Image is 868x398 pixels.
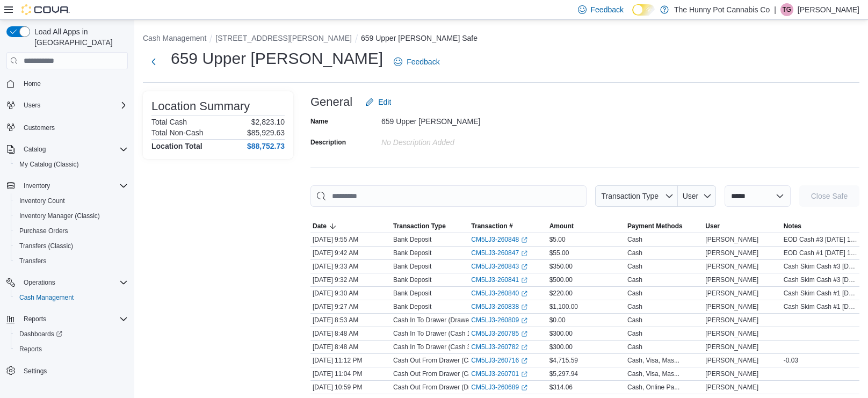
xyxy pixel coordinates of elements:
span: Reports [19,345,42,353]
span: Home [24,79,41,88]
span: Operations [24,278,55,287]
p: | [774,3,776,16]
span: Customers [19,120,128,134]
span: Notes [784,222,801,230]
span: Catalog [24,145,46,154]
a: Purchase Orders [15,225,73,237]
span: $1,100.00 [549,302,578,311]
p: Bank Deposit [393,302,431,311]
a: CM5LJ3-260785External link [471,329,527,338]
div: [DATE] 9:32 AM [310,273,391,286]
div: [DATE] 10:59 PM [310,381,391,394]
p: Cash Out From Drawer (Cash 3) [393,356,486,365]
a: Dashboards [11,327,132,342]
a: Inventory Count [15,194,69,207]
h3: Location Summary [151,100,250,113]
button: Inventory [19,179,54,192]
span: Inventory [24,182,50,190]
h4: $88,752.73 [247,142,285,150]
span: Dashboards [19,330,62,338]
span: Cash Skim Cash #3 [DATE] 3 x $50 10 x $20 [784,262,857,271]
button: Transaction Type [595,185,678,207]
label: Description [310,138,346,147]
button: Reports [11,342,132,357]
div: 659 Upper [PERSON_NAME] [381,113,525,126]
span: Payment Methods [627,222,683,230]
span: [PERSON_NAME] [705,316,758,324]
div: [DATE] 9:27 AM [310,300,391,313]
span: [PERSON_NAME] [705,383,758,392]
svg: External link [521,304,527,310]
p: [PERSON_NAME] [798,3,859,16]
div: [DATE] 8:48 AM [310,327,391,340]
a: CM5LJ3-260841External link [471,276,527,284]
svg: External link [521,358,527,364]
div: Cash [627,343,642,351]
svg: External link [521,264,527,270]
svg: External link [521,250,527,257]
svg: External link [521,317,527,324]
button: Close Safe [799,185,859,207]
button: Reports [19,313,50,325]
span: Transaction Type [393,222,446,230]
span: $4,715.59 [549,356,578,365]
div: [DATE] 9:55 AM [310,233,391,246]
a: CM5LJ3-260838External link [471,302,527,311]
span: [PERSON_NAME] [705,343,758,351]
span: Purchase Orders [15,225,128,237]
svg: External link [521,331,527,337]
span: Home [19,77,128,90]
span: Inventory [19,179,128,192]
span: Users [19,99,128,112]
div: Cash [627,249,642,257]
span: [PERSON_NAME] [705,289,758,298]
span: TG [783,3,792,16]
span: Feedback [407,56,439,67]
span: $55.00 [549,249,569,257]
div: Cash, Visa, Mas... [627,356,679,365]
p: $85,929.63 [247,128,285,137]
span: Cash Management [15,291,128,304]
span: [PERSON_NAME] [705,262,758,271]
p: Cash Out From Drawer (Cash 1) [393,370,486,378]
span: [PERSON_NAME] [705,235,758,244]
button: Transfers (Classic) [11,238,132,254]
div: [DATE] 9:42 AM [310,247,391,259]
div: [DATE] 8:48 AM [310,341,391,353]
span: Customers [24,124,55,132]
p: Bank Deposit [393,262,431,271]
span: Transaction # [471,222,512,230]
span: Inventory Count [19,197,65,205]
button: Transaction Type [391,220,469,233]
h6: Total Non-Cash [151,128,204,137]
span: Dashboards [15,328,128,341]
div: Cash [627,262,642,271]
span: Cash Skim Cash #1 [DATE] 2 x $100 8 x $50 25 x $20 [784,302,857,311]
button: Settings [2,363,132,379]
span: $300.00 [549,329,573,338]
a: Transfers (Classic) [15,240,77,252]
p: Bank Deposit [393,276,431,284]
span: $0.00 [549,316,566,324]
span: Inventory Manager (Classic) [15,209,128,222]
span: Transaction Type [601,192,659,200]
a: My Catalog (Classic) [15,158,83,171]
div: Tania Gonzalez [780,3,793,16]
a: Transfers [15,255,50,267]
button: Transfers [11,254,132,269]
span: EOD Cash #1 [DATE] 1 x $50 1 x $5 [784,249,857,257]
span: $5,297.94 [549,370,578,378]
a: CM5LJ3-260840External link [471,289,527,298]
div: [DATE] 8:53 AM [310,314,391,327]
div: No Description added [381,134,525,147]
span: Transfers [19,257,46,265]
button: Next [143,51,164,73]
span: [PERSON_NAME] [705,249,758,257]
a: Cash Management [15,291,78,304]
div: Cash [627,329,642,338]
span: [PERSON_NAME] [705,302,758,311]
span: Cash Skim Cash #3 [DATE] 4 x $100 2 x $50 [784,276,857,284]
div: [DATE] 11:12 PM [310,354,391,367]
button: [STREET_ADDRESS][PERSON_NAME] [215,34,352,42]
